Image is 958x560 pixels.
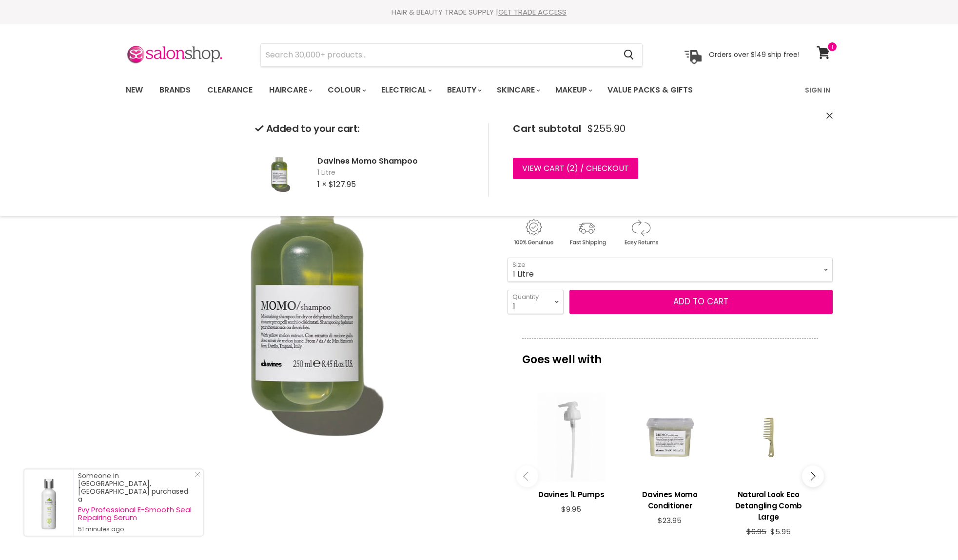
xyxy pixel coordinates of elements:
[673,296,728,307] span: Add to cart
[118,76,750,104] ul: Main menu
[746,526,766,537] span: $6.95
[78,506,193,522] a: Evy Professional E-Smooth Seal Repairing Serum
[152,80,198,100] a: Brands
[799,80,836,100] a: Sign In
[724,482,813,527] a: View product:Natural Look Eco Detangling Comb Large
[587,123,626,134] span: $255.90
[255,148,304,197] img: Davines Momo Shampoo
[261,44,616,66] input: Search
[191,472,200,482] a: Close Notification
[24,469,73,536] a: Visit product page
[320,80,372,100] a: Colour
[548,80,598,100] a: Makeup
[498,7,567,17] a: GET TRADE ACCESS
[561,504,581,514] span: $9.95
[513,122,581,135] span: Cart subtotal
[522,338,818,371] p: Goes well with
[724,489,813,523] h3: Natural Look Eco Detangling Comb Large
[600,80,700,100] a: Value Packs & Gifts
[626,393,714,482] a: View product:Davines Momo Conditioner
[489,80,546,100] a: Skincare
[200,80,260,100] a: Clearance
[440,80,488,100] a: Beauty
[317,168,472,178] span: 1 Litre
[114,76,845,104] nav: Main
[527,393,616,482] a: View product:Davines 1L Pumps
[570,163,574,174] span: 2
[508,290,564,314] select: Quantity
[508,218,559,247] img: genuine.gif
[124,488,491,516] div: Product thumbnails
[126,118,490,482] div: Davines Momo Shampoo image. Click or Scroll to Zoom.
[615,218,666,247] img: returns.gif
[626,489,714,511] h3: Davines Momo Conditioner
[561,218,613,247] img: shipping.gif
[569,290,833,314] button: Add to cart
[255,123,472,134] h2: Added to your cart:
[137,129,478,470] img: Davines Momo Shampoo
[527,489,616,500] h3: Davines 1L Pumps
[527,482,616,505] a: View product:Davines 1L Pumps
[114,7,845,17] div: HAIR & BEAUTY TRADE SUPPLY |
[513,158,638,179] a: View cart (2) / Checkout
[658,515,682,525] span: $23.95
[709,50,800,59] p: Orders over $149 ship free!
[262,80,318,100] a: Haircare
[826,111,833,121] button: Close
[317,179,327,190] span: 1 ×
[770,526,791,537] span: $5.95
[724,393,813,482] a: View product:Natural Look Eco Detangling Comb Large
[374,80,438,100] a: Electrical
[78,472,193,533] div: Someone in [GEOGRAPHIC_DATA], [GEOGRAPHIC_DATA] purchased a
[195,472,200,478] svg: Close Icon
[329,179,356,190] span: $127.95
[118,80,150,100] a: New
[260,43,643,67] form: Product
[626,482,714,516] a: View product:Davines Momo Conditioner
[616,44,642,66] button: Search
[317,156,472,166] h2: Davines Momo Shampoo
[78,525,193,533] small: 51 minutes ago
